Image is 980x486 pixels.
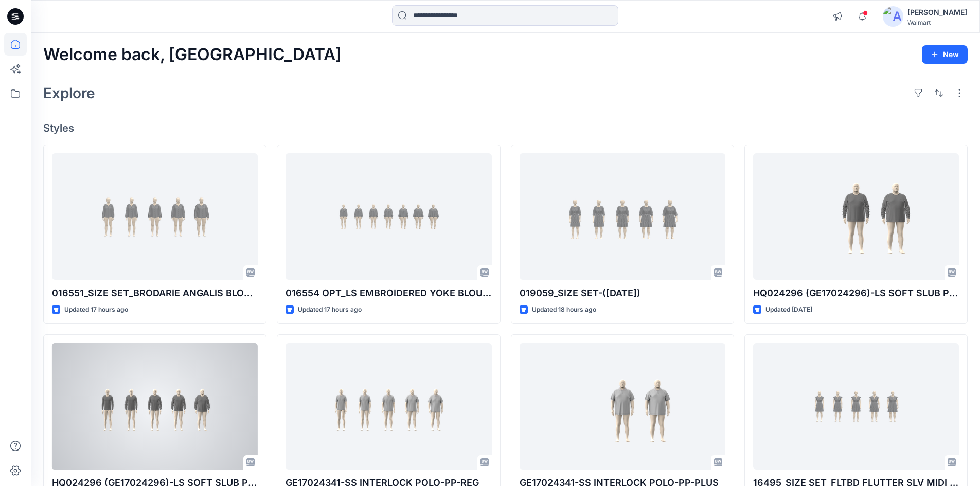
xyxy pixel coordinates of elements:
[765,304,812,315] p: Updated [DATE]
[52,286,258,300] p: 016551_SIZE SET_BRODARIE ANGALIS BLOUSE-14-08-2025
[520,343,725,470] a: GE17024341-SS INTERLOCK POLO-PP-PLUS
[907,6,967,19] div: [PERSON_NAME]
[520,153,725,280] a: 019059_SIZE SET-(26-07-25)
[52,343,258,470] a: HQ024296 (GE17024296)-LS SOFT SLUB POCKET CREW-REG
[43,85,95,101] h2: Explore
[532,304,596,315] p: Updated 18 hours ago
[43,122,968,134] h4: Styles
[64,304,128,315] p: Updated 17 hours ago
[286,153,491,280] a: 016554 OPT_LS EMBROIDERED YOKE BLOUSE 01-08-2025
[753,286,959,300] p: HQ024296 (GE17024296)-LS SOFT SLUB POCKET CREW-PLUS
[753,343,959,470] a: 16495_SIZE SET_FLTBD FLUTTER SLV MIDI DRESS
[286,343,491,470] a: GE17024341-SS INTERLOCK POLO-PP-REG
[520,286,725,300] p: 019059_SIZE SET-([DATE])
[286,286,491,300] p: 016554 OPT_LS EMBROIDERED YOKE BLOUSE [DATE]
[922,45,968,64] button: New
[52,153,258,280] a: 016551_SIZE SET_BRODARIE ANGALIS BLOUSE-14-08-2025
[753,153,959,280] a: HQ024296 (GE17024296)-LS SOFT SLUB POCKET CREW-PLUS
[43,45,342,64] h2: Welcome back, [GEOGRAPHIC_DATA]
[907,19,967,26] div: Walmart
[883,6,903,27] img: avatar
[298,304,362,315] p: Updated 17 hours ago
